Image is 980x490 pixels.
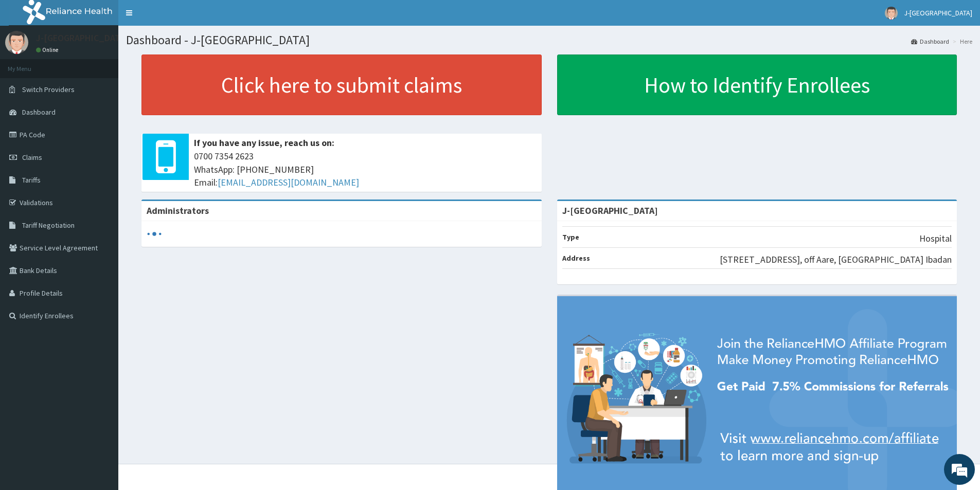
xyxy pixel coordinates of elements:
[562,253,590,263] b: Address
[36,46,61,53] a: Online
[919,232,952,245] p: Hospital
[5,31,28,54] img: User Image
[147,205,209,216] b: Administrators
[562,205,658,216] strong: J-[GEOGRAPHIC_DATA]
[904,8,972,17] span: J-[GEOGRAPHIC_DATA]
[22,221,75,230] span: Tariff Negotiation
[562,232,579,242] b: Type
[22,153,42,162] span: Claims
[194,137,334,149] b: If you have any issue, reach us on:
[557,55,957,115] a: How to Identify Enrollees
[218,176,359,188] a: [EMAIL_ADDRESS][DOMAIN_NAME]
[147,226,162,242] svg: audio-loading
[950,37,972,46] li: Here
[22,107,56,117] span: Dashboard
[885,7,898,20] img: User Image
[22,175,41,185] span: Tariffs
[194,150,537,189] span: 0700 7354 2623 WhatsApp: [PHONE_NUMBER] Email:
[911,37,949,46] a: Dashboard
[22,85,75,94] span: Switch Providers
[720,253,952,266] p: [STREET_ADDRESS], off Aare, [GEOGRAPHIC_DATA] Ibadan
[126,33,972,47] h1: Dashboard - J-[GEOGRAPHIC_DATA]
[141,55,542,115] a: Click here to submit claims
[36,33,129,43] p: J-[GEOGRAPHIC_DATA]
